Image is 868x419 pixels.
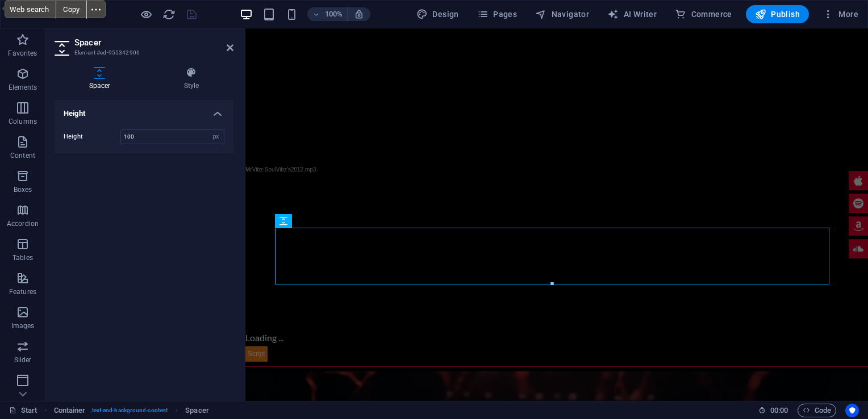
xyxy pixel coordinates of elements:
span: Code [803,404,831,417]
button: Commerce [670,5,737,23]
div: Copy [56,1,86,18]
p: Features [9,287,36,296]
p: Elements [9,83,37,92]
p: Boxes [14,185,32,194]
h4: Style [149,67,233,91]
p: Accordion [7,219,39,228]
span: Navigator [535,9,589,20]
span: 00 00 [770,404,788,417]
a: Click to cancel selection. Double-click to open Pages [9,404,37,417]
button: Click here to leave preview mode and continue editing [139,7,153,21]
span: Click to select. Double-click to edit [54,404,86,417]
button: AI Writer [603,5,661,23]
nav: breadcrumb [54,404,209,417]
span: Pages [477,9,517,20]
span: Web search [5,1,56,18]
button: Pages [473,5,521,23]
span: More [823,9,858,20]
button: More [818,5,863,23]
h3: Element #ed-955342906 [74,48,211,58]
span: . text-and-background-content [90,404,168,417]
button: Navigator [531,5,594,23]
p: Tables [12,253,33,262]
p: Slider [14,355,32,364]
p: Images [11,321,35,330]
p: Content [10,151,35,160]
button: Code [798,404,836,417]
button: Publish [746,5,809,23]
span: Click to select. Double-click to edit [185,404,209,417]
p: Favorites [8,49,37,58]
button: 100% [307,7,348,21]
span: Design [416,9,459,20]
h6: 100% [324,7,343,21]
span: Commerce [675,9,732,20]
span: : [778,406,780,414]
h4: Spacer [55,67,149,91]
button: reload [162,7,176,21]
label: Height [64,133,120,140]
button: Design [412,5,464,23]
i: Reload page [162,8,176,21]
span: Publish [755,9,800,20]
i: On resize automatically adjust zoom level to fit chosen device. [354,9,364,19]
span: AI Writer [607,9,657,20]
h6: Session time [758,404,788,417]
h2: Spacer [74,37,233,48]
p: Columns [9,117,37,126]
h4: Height [55,100,233,120]
button: Usercentrics [845,404,859,417]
